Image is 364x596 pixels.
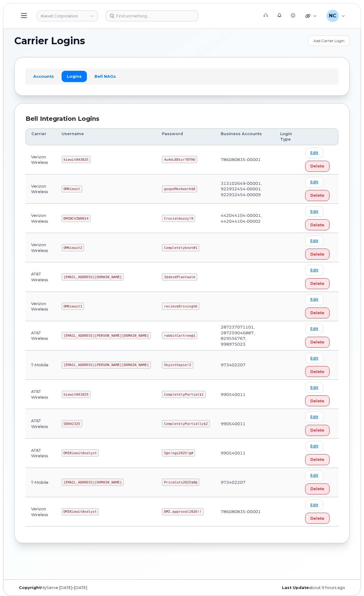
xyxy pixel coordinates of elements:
[305,454,330,465] button: Delete
[26,380,56,409] td: AT&T Wireless
[14,36,85,45] span: Carrier Logins
[215,409,275,438] td: 990540011
[215,174,275,204] td: 313102649-00001, 922932454-00001, 922932454-00009
[162,156,197,163] code: 4u4eL8Ekzr?DTHU
[62,420,82,427] code: SD042325
[26,262,56,292] td: AT&T Wireless
[162,420,210,427] code: CompletelyPartially$2
[310,251,324,257] span: Delete
[305,395,330,406] button: Delete
[215,350,275,380] td: 973402207
[305,190,330,201] button: Delete
[89,71,121,82] a: Bell NAGs
[162,244,199,251] code: Completelyknot#1
[26,233,56,262] td: Verizon Wireless
[62,185,82,193] code: OMKiewit
[305,177,323,188] a: Edit
[162,215,195,222] code: Crucialmuzzy!9
[26,174,56,204] td: Verizon Wireless
[305,161,330,172] button: Delete
[310,486,324,492] span: Delete
[26,114,338,123] div: Bell Integration Logins
[305,411,323,422] a: Edit
[26,439,56,468] td: AT&T Wireless
[215,204,275,233] td: 442044104-00001, 442044104-00002
[305,483,330,494] button: Delete
[62,303,84,310] code: OMKiewit1
[162,361,193,369] code: Skyinthepie!2
[305,235,323,246] a: Edit
[26,204,56,233] td: Verizon Wireless
[62,156,91,163] code: kiewit043025
[310,163,324,169] span: Delete
[310,457,324,462] span: Delete
[305,353,323,364] a: Edit
[305,265,323,275] a: Edit
[215,497,275,526] td: 786080835-00001
[19,585,41,590] strong: Copyright
[162,449,195,457] code: S@v!ngs2025!@#
[62,479,124,486] code: [EMAIL_ADDRESS][DOMAIN_NAME]
[56,128,157,145] th: Username
[305,441,323,452] a: Edit
[310,222,324,228] span: Delete
[62,71,87,82] a: Logins
[310,281,324,286] span: Delete
[162,508,203,515] code: DMI.approval2026!!
[62,508,99,515] code: DMIKiewitAnalyst
[162,332,197,339] code: rabbitCartree@1
[305,500,323,510] a: Edit
[305,219,330,230] button: Delete
[215,145,275,174] td: 786080835-00001
[62,449,99,457] code: DMIKiewitAnalyst
[182,585,350,590] div: about 9 hours ago
[62,244,84,251] code: OMKiewit2
[305,382,323,393] a: Edit
[310,427,324,433] span: Delete
[215,468,275,497] td: 973402207
[26,321,56,350] td: AT&T Wireless
[26,468,56,497] td: T-Mobile
[28,71,59,82] a: Accounts
[310,310,324,316] span: Delete
[62,391,91,398] code: kiewit041825
[308,35,350,46] a: Add Carrier Login
[156,128,215,145] th: Password
[310,192,324,198] span: Delete
[62,361,151,369] code: [EMAIL_ADDRESS][PERSON_NAME][DOMAIN_NAME]
[162,185,197,193] code: goopsMeshwork$8
[310,369,324,375] span: Delete
[215,128,275,145] th: Business Accounts
[305,425,330,436] button: Delete
[310,398,324,404] span: Delete
[282,585,309,590] strong: Last Update
[26,409,56,438] td: AT&T Wireless
[310,339,324,345] span: Delete
[305,366,330,377] button: Delete
[310,515,324,521] span: Delete
[215,321,275,350] td: 287237071101, 287259046887, 829556767, 998975023
[26,292,56,321] td: Verizon Wireless
[26,128,56,145] th: Carrier
[305,278,330,289] button: Delete
[26,145,56,174] td: Verizon Wireless
[62,215,91,222] code: DMINCVZW0814
[14,585,182,590] div: MyServe [DATE]–[DATE]
[275,128,299,145] th: Login Type
[162,391,205,398] code: CompletelyPartial$1
[305,513,330,524] button: Delete
[162,303,199,310] code: recieveDriving%6
[215,439,275,468] td: 990540011
[26,497,56,526] td: Verizon Wireless
[305,324,323,334] a: Edit
[305,337,330,348] button: Delete
[305,206,323,217] a: Edit
[26,350,56,380] td: T-Mobile
[162,273,197,281] code: 3$deskPlantwalk
[215,380,275,409] td: 990540011
[62,273,124,281] code: [EMAIL_ADDRESS][DOMAIN_NAME]
[305,294,323,305] a: Edit
[305,148,323,158] a: Edit
[305,249,330,260] button: Delete
[62,332,151,339] code: [EMAIL_ADDRESS][PERSON_NAME][DOMAIN_NAME]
